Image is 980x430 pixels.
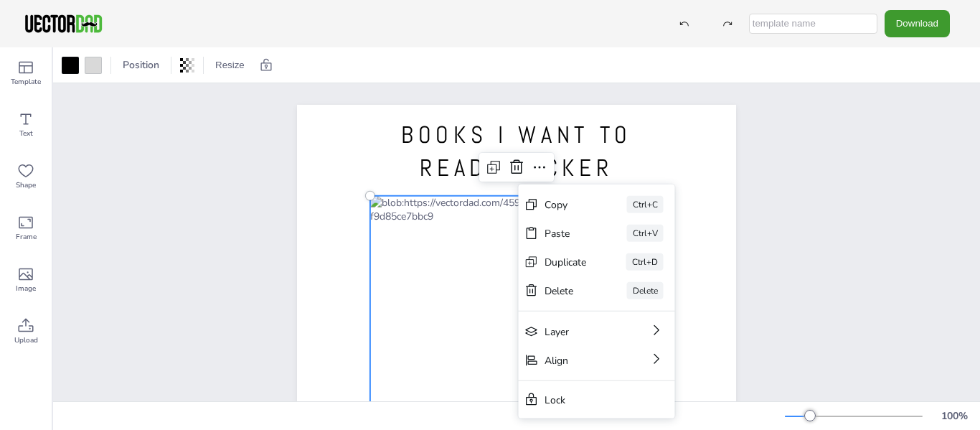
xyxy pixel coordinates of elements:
[401,120,632,183] span: BOOKS I WANT TO READ TRACKER
[16,231,37,243] span: Frame
[545,284,587,297] div: Delete
[627,196,664,213] div: Ctrl+C
[545,324,609,338] div: Layer
[545,197,587,211] div: Copy
[545,226,587,240] div: Paste
[120,58,162,72] span: Position
[16,179,36,191] span: Shape
[627,282,664,299] div: Delete
[11,76,41,88] span: Template
[937,409,971,423] div: 100 %
[23,13,104,34] img: VectorDad-1.png
[749,14,877,34] input: template name
[545,255,586,268] div: Duplicate
[545,393,629,406] div: Lock
[14,335,38,346] span: Upload
[209,54,250,77] button: Resize
[885,10,950,37] button: Download
[19,128,33,139] span: Text
[545,353,609,367] div: Align
[627,225,664,242] div: Ctrl+V
[16,283,36,294] span: Image
[626,253,664,271] div: Ctrl+D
